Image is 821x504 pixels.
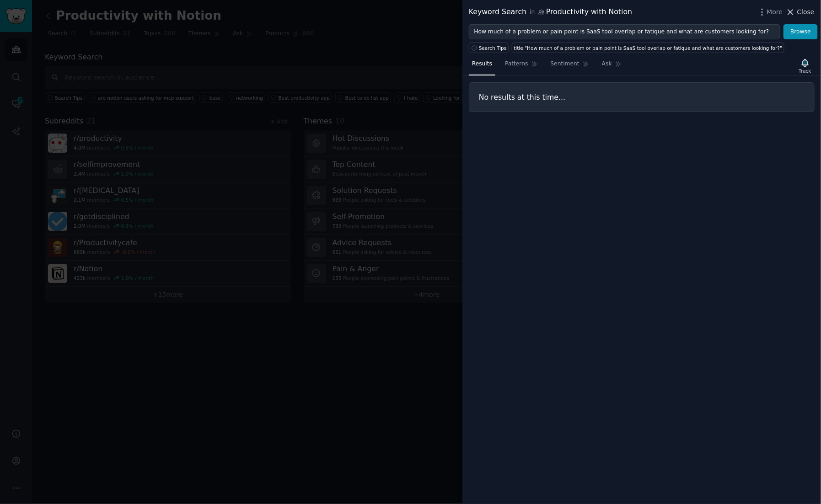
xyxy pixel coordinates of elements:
span: Ask [602,60,612,68]
span: Search Tips [479,45,507,51]
h3: No results at this time... [479,92,805,102]
div: title:"How much of a problem or pain point is SaaS tool overlap or fatique and what are customers... [514,45,783,51]
button: Track [796,56,815,75]
a: Sentiment [547,57,592,75]
span: Results [472,60,492,68]
a: title:"How much of a problem or pain point is SaaS tool overlap or fatique and what are customers... [512,43,784,53]
span: More [767,7,783,17]
a: Results [469,57,495,75]
span: Sentiment [551,60,580,68]
span: in [530,8,535,16]
a: Ask [599,57,625,75]
button: More [757,7,783,17]
div: Keyword Search Productivity with Notion [469,6,632,18]
button: Browse [783,24,818,40]
button: Close [786,7,815,17]
input: Try a keyword related to your business [469,24,780,40]
span: Close [797,7,815,17]
a: Patterns [502,57,541,75]
div: Track [799,68,811,74]
button: Search Tips [469,43,509,53]
span: Patterns [505,60,528,68]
